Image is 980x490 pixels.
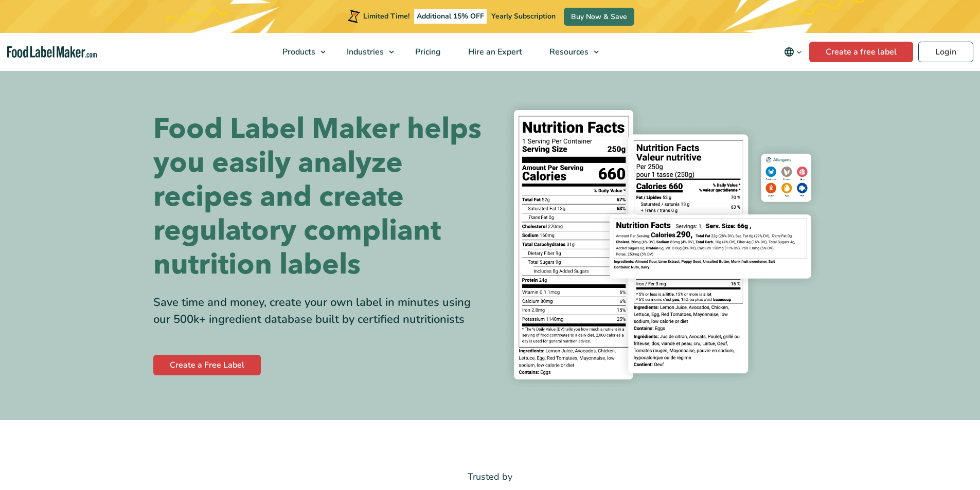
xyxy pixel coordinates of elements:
[153,294,483,328] div: Save time and money, create your own label in minutes using our 500k+ ingredient database built b...
[153,112,483,282] h1: Food Label Maker helps you easily analyze recipes and create regulatory compliant nutrition labels
[918,42,973,62] a: Login
[455,33,533,71] a: Hire an Expert
[333,33,399,71] a: Industries
[414,9,487,24] span: Additional 15% OFF
[412,46,442,58] span: Pricing
[363,11,409,21] span: Limited Time!
[269,33,331,71] a: Products
[564,8,634,26] a: Buy Now & Save
[546,46,590,58] span: Resources
[777,42,809,62] button: Change language
[491,11,556,21] span: Yearly Subscription
[344,46,385,58] span: Industries
[465,46,523,58] span: Hire an Expert
[809,42,913,62] a: Create a free label
[402,33,452,71] a: Pricing
[153,355,261,375] a: Create a Free Label
[536,33,604,71] a: Resources
[279,46,316,58] span: Products
[153,469,827,484] p: Trusted by
[7,46,97,58] a: Food Label Maker homepage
